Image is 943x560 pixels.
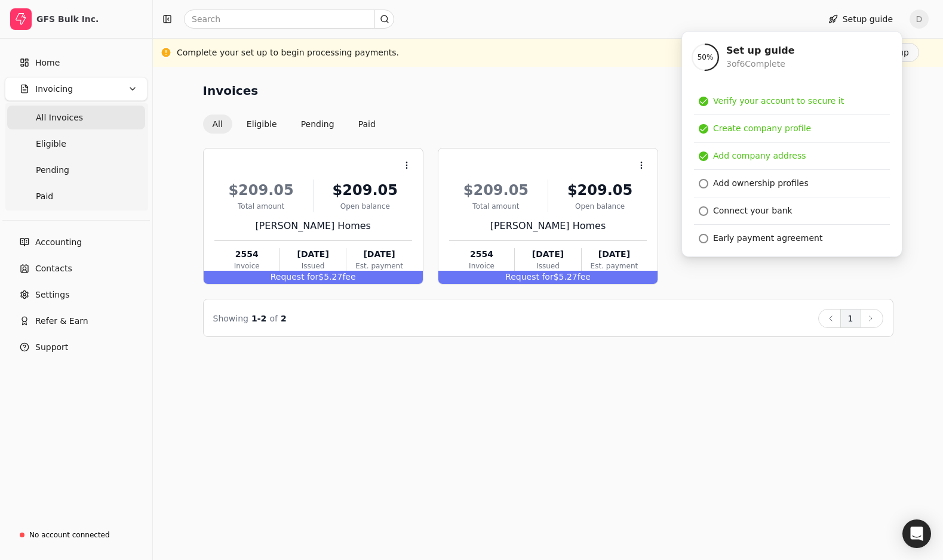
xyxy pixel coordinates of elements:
span: Home [35,57,60,69]
div: Total amount [214,201,308,212]
button: Refer & Earn [5,309,148,333]
a: All Invoices [7,106,145,129]
div: Add company address [713,150,806,162]
button: Paid [349,115,385,134]
div: [DATE] [515,248,580,261]
button: Support [5,335,148,359]
a: Paid [7,184,145,208]
button: Setup guide [819,10,902,29]
div: Open Intercom Messenger [902,519,931,548]
div: [PERSON_NAME] Homes [449,219,647,233]
div: 2554 [214,248,279,261]
span: Settings [35,289,69,301]
div: No account connected [29,530,110,540]
span: fee [342,272,355,281]
span: of [269,314,278,323]
button: Pending [291,115,344,134]
button: D [910,10,929,29]
div: $209.05 [214,180,308,201]
div: 2554 [449,248,514,261]
div: $209.05 [553,180,647,201]
a: Pending [7,158,145,182]
button: Eligible [237,115,287,134]
div: [DATE] [346,248,411,261]
button: Invoicing [5,77,148,101]
div: Setup guide [681,31,902,257]
div: GFS Bulk Inc. [36,13,142,25]
div: [DATE] [280,248,346,261]
div: Verify your account to secure it [713,95,844,107]
div: Early payment agreement [713,232,822,245]
div: Create company profile [713,122,811,135]
span: Contacts [35,262,72,275]
a: No account connected [5,524,148,546]
div: [PERSON_NAME] Homes [214,219,412,233]
span: Pending [36,164,69,177]
div: Invoice [214,261,279,271]
div: $209.05 [318,180,412,201]
div: Connect your bank [713,205,793,217]
span: Paid [36,190,53,203]
div: Add ownership profiles [713,177,809,190]
a: Settings [5,283,148,307]
span: 50 % [698,52,714,63]
span: Eligible [36,138,66,150]
span: Refer & Earn [35,315,88,327]
h2: Invoices [203,81,259,100]
div: Total amount [449,201,543,212]
div: Est. payment [346,261,411,271]
span: Accounting [35,236,82,249]
div: $5.27 [204,271,423,284]
div: Open balance [553,201,647,212]
div: Est. payment [582,261,647,271]
div: Issued [280,261,346,271]
span: Request for [505,272,554,281]
div: $209.05 [449,180,543,201]
span: 2 [281,314,287,323]
span: Showing [213,314,248,323]
div: Set up guide [726,44,795,58]
div: Invoice filter options [203,115,385,134]
span: fee [578,272,591,281]
span: Invoicing [35,83,73,95]
span: 1 - 2 [251,314,266,323]
a: Contacts [5,256,148,280]
span: Request for [271,272,319,281]
div: Complete your set up to begin processing payments. [177,47,399,59]
input: Search [184,10,394,29]
button: All [203,115,232,134]
a: Eligible [7,132,145,156]
div: $5.27 [438,271,658,284]
div: [DATE] [582,248,647,261]
button: 1 [840,309,861,328]
a: Home [5,51,148,75]
div: 3 of 6 Complete [726,58,795,70]
div: Issued [515,261,580,271]
span: Support [35,341,68,354]
div: Invoice [449,261,514,271]
a: Accounting [5,230,148,254]
div: Open balance [318,201,412,212]
span: All Invoices [36,112,83,124]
